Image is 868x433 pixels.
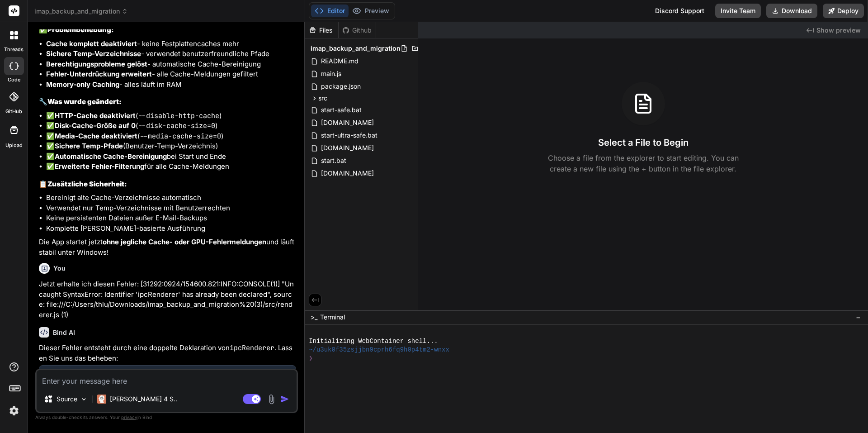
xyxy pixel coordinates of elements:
[39,343,296,363] p: Dieser Fehler entsteht durch eine doppelte Deklaration von . Lassen Sie uns das beheben:
[46,111,296,121] li: ✅ ( )
[320,117,375,128] span: [DOMAIN_NAME]
[320,105,363,115] span: start-safe.bat
[46,70,152,78] strong: Fehler-Unterdrückung erweitert
[55,111,136,120] strong: HTTP-Cache deaktiviert
[57,395,77,404] p: Source
[46,152,296,162] li: ✅ bei Start und Ende
[305,26,338,35] div: Files
[598,136,689,149] h3: Select a File to Begin
[311,5,349,17] button: Editor
[320,168,375,179] span: [DOMAIN_NAME]
[46,49,141,58] strong: Sichere Temp-Verzeichnisse
[46,39,296,49] li: - keine Festplattencaches mehr
[46,121,296,131] li: ✅ ( )
[320,56,359,67] span: README.md
[103,238,266,246] strong: ohne jegliche Cache- oder GPU-Fehlermeldungen
[39,237,296,257] p: Die App startet jetzt und läuft stabil unter Windows!
[320,143,375,153] span: [DOMAIN_NAME]
[320,130,378,141] span: start-ultra-safe.bat
[138,111,219,120] code: --disable-http-cache
[46,59,296,70] li: - automatische Cache-Bereinigung
[46,141,296,152] li: ✅ (Benutzer-Temp-Verzeichnis)
[311,44,401,53] span: imap_backup_and_migration
[34,7,128,16] span: imap_backup_and_migration
[320,313,345,322] span: Terminal
[46,213,296,224] li: Keine persistenten Dateien außer E-Mail-Backups
[823,4,864,18] button: Deploy
[5,108,22,115] label: GitHub
[318,94,327,103] span: src
[138,121,215,130] code: --disk-cache-size=0
[816,26,861,35] span: Show preview
[39,179,296,190] h3: 📋
[46,193,296,203] li: Bereinigt alte Cache-Verzeichnisse automatisch
[47,25,114,34] strong: Problembehebung:
[110,395,177,404] p: [PERSON_NAME] 4 S..
[46,162,296,172] li: ✅ für alle Cache-Meldungen
[55,142,123,150] strong: Sichere Temp-Pfade
[55,121,136,130] strong: Disk-Cache-Größe auf 0
[230,343,274,352] code: ipcRenderer
[121,414,137,420] span: privacy
[320,81,362,92] span: package.json
[46,39,137,48] strong: Cache komplett deaktiviert
[6,403,22,419] img: settings
[856,313,861,322] span: −
[4,46,24,53] label: threads
[320,68,342,79] span: main.js
[8,76,20,84] label: code
[46,131,296,142] li: ✅ ( )
[349,5,393,17] button: Preview
[55,162,144,171] strong: Erweiterte Fehler-Filterung
[46,203,296,214] li: Verwendet nur Temp-Verzeichnisse mit Benutzerrechten
[97,395,106,404] img: Claude 4 Sonnet
[46,49,296,59] li: - verwendet benutzerfreundliche Pfade
[766,4,817,18] button: Download
[39,97,296,107] h3: 🔧
[55,132,137,140] strong: Media-Cache deaktiviert
[339,26,376,35] div: Github
[266,394,277,404] img: attachment
[46,80,119,89] strong: Memory-only Caching
[715,4,761,18] button: Invite Team
[46,224,296,234] li: Komplette [PERSON_NAME]-basierte Ausführung
[80,395,88,403] img: Pick Models
[542,152,745,174] p: Choose a file from the explorer to start editing. You can create a new file using the + button in...
[320,155,347,166] span: start.bat
[5,142,23,149] label: Upload
[309,337,438,346] span: Initializing WebContainer shell...
[309,354,313,363] span: ❯
[47,180,127,188] strong: Zusätzliche Sicherheit:
[39,366,281,395] button: IMAP Email Backup ToolClick to open Workbench
[311,313,317,322] span: >_
[53,264,66,273] h6: You
[39,25,296,35] h3: ✅
[140,132,221,141] code: --media-cache-size=0
[309,346,449,354] span: ~/u3uk0f35zsjjbn9cprh6fq9h0p4tm2-wnxx
[53,328,75,337] h6: Bind AI
[55,152,167,161] strong: Automatische Cache-Bereinigung
[650,4,710,18] div: Discord Support
[46,80,296,90] li: - alles läuft im RAM
[47,97,122,106] strong: Was wurde geändert:
[854,310,863,324] button: −
[46,60,147,68] strong: Berechtigungsprobleme gelöst
[46,69,296,80] li: - alle Cache-Meldungen gefiltert
[280,395,289,404] img: icon
[35,413,298,422] p: Always double-check its answers. Your in Bind
[39,279,296,320] p: Jetzt erhalte ich diesen Fehler: [31292:0924/154600.821:INFO:CONSOLE(1)] "Uncaught SyntaxError: I...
